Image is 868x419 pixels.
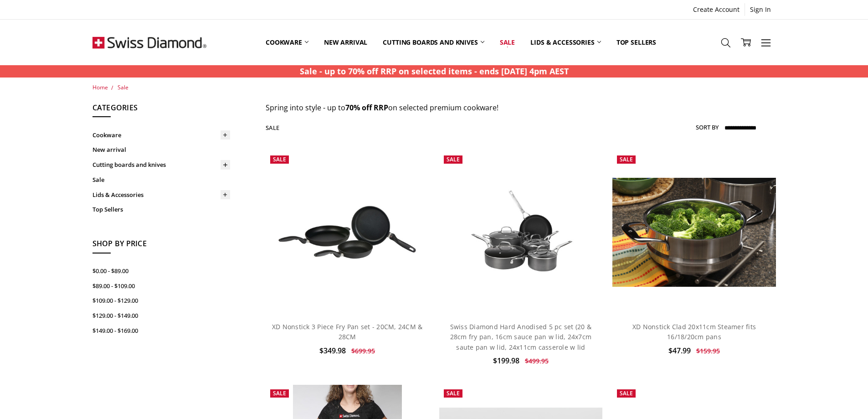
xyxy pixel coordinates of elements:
a: Sale [118,83,128,91]
strong: 70% off RRP [345,103,388,113]
img: Free Shipping On Every Order [92,20,206,65]
a: Create Account [688,3,745,16]
span: $199.98 [493,356,519,366]
h1: Sale [266,124,279,131]
span: Sale [273,389,286,397]
a: $129.00 - $149.00 [92,308,230,323]
a: Cutting boards and knives [92,157,230,172]
span: $349.98 [319,346,346,356]
a: Sale [492,22,523,62]
a: $89.00 - $109.00 [92,279,230,294]
a: Top Sellers [609,22,664,62]
a: New arrival [316,22,375,62]
a: Swiss Diamond Hard Anodised 5 pc set (20 & 28cm fry pan, 16cm sauce pan w lid, 24x7cm saute pan w... [439,151,602,314]
a: Cookware [258,22,316,62]
a: Top Sellers [92,202,230,217]
a: XD Nonstick Clad 20x11cm Steamer fits 16/18/20cm pans [632,322,756,341]
a: Home [92,83,108,91]
a: Lids & Accessories [523,22,608,62]
a: $109.00 - $129.00 [92,293,230,308]
a: Sign In [745,3,776,16]
img: XD Nonstick Clad 20x11cm Steamer fits 16/18/20cm pans [612,178,776,287]
a: $149.00 - $169.00 [92,323,230,338]
span: Spring into style - up to on selected premium cookware! [266,103,498,113]
span: Sale [447,389,460,397]
span: Sale [447,155,460,163]
a: New arrival [92,142,230,157]
span: Sale [273,155,286,163]
span: Sale [620,155,633,163]
a: Swiss Diamond Hard Anodised 5 pc set (20 & 28cm fry pan, 16cm sauce pan w lid, 24x7cm saute pan w... [450,322,592,352]
img: XD Nonstick 3 Piece Fry Pan set - 20CM, 24CM & 28CM [266,191,429,273]
a: Sale [92,172,230,187]
span: $47.99 [668,346,691,356]
a: Cookware [92,128,230,143]
a: $0.00 - $89.00 [92,264,230,279]
a: XD Nonstick 3 Piece Fry Pan set - 20CM, 24CM & 28CM [266,151,429,314]
a: XD Nonstick 3 Piece Fry Pan set - 20CM, 24CM & 28CM [272,322,423,341]
span: $159.95 [696,347,720,355]
img: Swiss Diamond Hard Anodised 5 pc set (20 & 28cm fry pan, 16cm sauce pan w lid, 24x7cm saute pan w... [439,177,602,288]
span: $499.95 [525,357,549,365]
a: XD Nonstick Clad 20x11cm Steamer fits 16/18/20cm pans [612,151,776,314]
strong: Sale - up to 70% off RRP on selected items - ends [DATE] 4pm AEST [300,66,569,77]
h5: Shop By Price [92,238,230,253]
h5: Categories [92,102,230,118]
label: Sort By [696,120,719,134]
a: Cutting boards and knives [375,22,492,62]
span: $699.95 [351,347,375,355]
span: Sale [620,389,633,397]
a: Lids & Accessories [92,187,230,202]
